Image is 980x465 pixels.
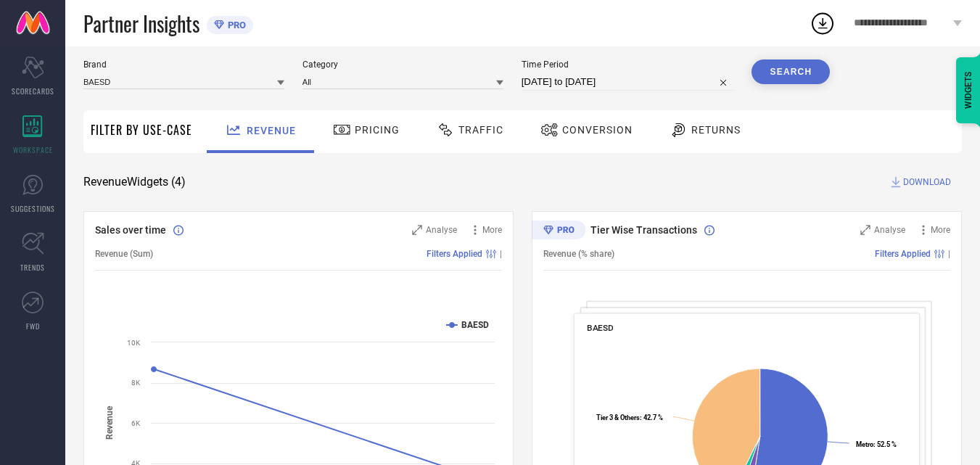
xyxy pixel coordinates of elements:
[522,59,734,70] span: Time Period
[426,225,457,235] span: Analyse
[948,249,950,259] span: |
[13,144,53,155] span: WORKSPACE
[12,86,54,96] span: SCORECARDS
[127,339,141,347] text: 10K
[11,203,55,214] span: SUGGESTIONS
[874,225,905,235] span: Analyse
[26,321,40,332] span: FWD
[95,249,153,259] span: Revenue (Sum)
[810,10,836,36] div: Open download list
[752,59,830,84] button: Search
[522,73,734,91] input: Select time period
[596,413,640,421] tspan: Tier 3 & Others
[543,249,614,259] span: Revenue (% share)
[95,224,166,236] span: Sales over time
[596,413,663,421] text: : 42.7 %
[355,124,400,136] span: Pricing
[83,9,199,38] span: Partner Insights
[427,249,482,259] span: Filters Applied
[903,175,951,189] span: DOWNLOAD
[931,225,950,235] span: More
[83,59,284,70] span: Brand
[458,124,503,136] span: Traffic
[856,440,873,448] tspan: Metro
[20,262,45,273] span: TRENDS
[83,175,186,189] span: Revenue Widgets ( 4 )
[875,249,931,259] span: Filters Applied
[587,323,614,333] span: BAESD
[91,121,192,139] span: Filter By Use-Case
[247,125,296,136] span: Revenue
[500,249,502,259] span: |
[104,406,115,440] tspan: Revenue
[532,221,585,242] div: Premium
[131,379,141,387] text: 8K
[691,124,741,136] span: Returns
[131,419,141,427] text: 6K
[860,225,870,235] svg: Zoom
[461,320,489,330] text: BAESD
[856,440,897,448] text: : 52.5 %
[302,59,503,70] span: Category
[412,225,422,235] svg: Zoom
[224,20,246,30] span: PRO
[482,225,502,235] span: More
[590,224,697,236] span: Tier Wise Transactions
[562,124,633,136] span: Conversion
